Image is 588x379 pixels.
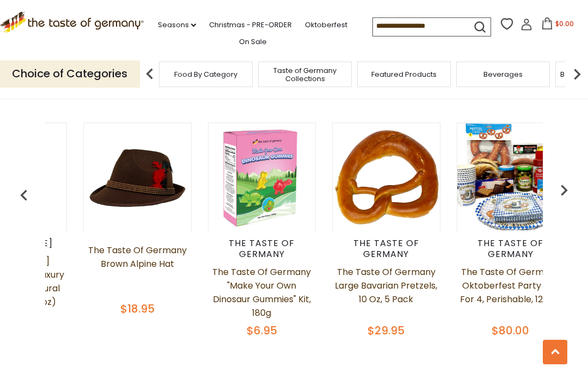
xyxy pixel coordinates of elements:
[332,238,440,260] div: The Taste of Germany
[457,322,565,339] div: $80.00
[83,301,191,317] div: $18.95
[332,265,440,320] a: The Taste of Germany Large Bavarian Pretzels, 10 oz, 5 pack
[566,63,588,85] img: next arrow
[261,66,348,83] a: Taste of Germany Collections
[553,179,575,201] img: previous arrow
[305,19,347,31] a: Oktoberfest
[208,322,316,339] div: $6.95
[139,63,161,85] img: previous arrow
[83,243,191,298] a: The Taste of Germany Brown Alpine Hat
[208,265,316,320] a: The Taste of Germany "Make Your Own Dinosaur Gummies" Kit, 180g
[457,124,564,230] img: The Taste of Germany Oktoberfest Party Box for 4, Perishable, 12 lbs.
[483,70,523,78] a: Beverages
[239,36,267,48] a: On Sale
[209,19,292,31] a: Christmas - PRE-ORDER
[158,19,196,31] a: Seasons
[535,17,581,34] button: $0.00
[84,124,191,230] img: The Taste of Germany Brown Alpine Hat
[371,70,437,78] a: Featured Products
[555,19,574,28] span: $0.00
[209,124,315,230] img: The Taste of Germany
[333,124,439,230] img: The Taste of Germany Large Bavarian Pretzels, 10 oz, 5 pack
[13,185,35,206] img: previous arrow
[174,70,237,78] a: Food By Category
[457,238,565,260] div: The Taste of Germany
[332,322,440,339] div: $29.95
[208,238,316,260] div: The Taste of Germany
[457,265,565,320] a: The Taste of Germany Oktoberfest Party Box for 4, Perishable, 12 lbs.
